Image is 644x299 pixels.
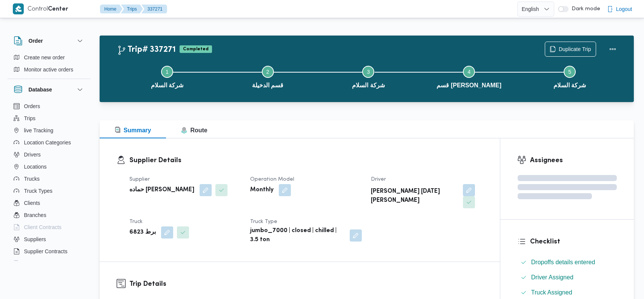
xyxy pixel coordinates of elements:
[437,81,501,90] span: قسم [PERSON_NAME]
[518,256,617,268] button: Dropoffs details entered
[180,45,212,53] span: Completed
[520,57,620,96] button: شركة السلام
[24,126,54,135] span: live Tracking
[29,85,52,94] h3: Database
[117,57,218,96] button: شركة السلام
[11,257,88,270] button: Devices
[129,155,483,166] h3: Supplier Details
[24,174,40,183] span: Trucks
[14,36,85,45] button: Order
[569,6,600,12] span: Dark mode
[266,69,269,75] span: 2
[518,287,617,299] button: Truck Assigned
[568,69,571,75] span: 5
[11,124,88,136] button: live Tracking
[8,100,91,264] div: Database
[24,186,52,195] span: Truck Types
[129,177,150,182] span: Supplier
[181,127,207,133] span: Route
[217,57,318,96] button: قسم الدخيلة
[11,173,88,185] button: Trucks
[24,247,68,256] span: Supplier Contracts
[29,36,43,45] h3: Order
[371,187,458,205] b: [PERSON_NAME] [DATE] [PERSON_NAME]
[24,138,71,147] span: Location Categories
[467,69,470,75] span: 4
[530,237,617,247] h3: Checklist
[24,102,40,111] span: Orders
[129,219,143,224] span: Truck
[8,51,91,79] div: Order
[11,209,88,221] button: Branches
[605,42,620,57] button: Actions
[250,186,274,195] b: Monthly
[117,45,176,55] h2: Trip# 337271
[24,162,47,171] span: Locations
[129,186,194,195] b: حماده [PERSON_NAME]
[11,51,88,64] button: Create new order
[141,5,167,14] button: 337271
[129,228,156,237] b: برط 6823
[183,47,209,51] b: Completed
[531,274,573,280] span: Driver Assigned
[24,198,40,208] span: Clients
[11,136,88,149] button: Location Categories
[250,219,277,224] span: Truck Type
[559,45,591,54] span: Duplicate Trip
[518,271,617,284] button: Driver Assigned
[14,85,85,94] button: Database
[24,150,41,159] span: Drivers
[11,197,88,209] button: Clients
[115,127,151,133] span: Summary
[371,177,386,182] span: Driver
[531,288,572,297] span: Truck Assigned
[553,81,586,90] span: شركة السلام
[250,177,294,182] span: Operation Model
[531,259,595,265] span: Dropoffs details entered
[367,69,370,75] span: 3
[11,221,88,233] button: Client Contracts
[24,211,46,220] span: Branches
[13,3,24,14] img: X8yXhbKr1z7QwAAAABJRU5ErkJggg==
[24,114,36,123] span: Trips
[24,53,65,62] span: Create new order
[11,233,88,245] button: Suppliers
[11,245,88,257] button: Supplier Contracts
[24,65,74,74] span: Monitor active orders
[151,81,183,90] span: شركة السلام
[352,81,384,90] span: شركة السلام
[252,81,283,90] span: قسم الدخيلة
[616,5,632,14] span: Logout
[419,57,520,96] button: قسم [PERSON_NAME]
[531,273,573,282] span: Driver Assigned
[250,226,344,245] b: jumbo_7000 | closed | chilled | 3.5 ton
[604,2,635,17] button: Logout
[11,100,88,112] button: Orders
[166,69,169,75] span: 1
[11,185,88,197] button: Truck Types
[318,57,419,96] button: شركة السلام
[11,161,88,173] button: Locations
[11,64,88,76] button: Monitor active orders
[24,235,46,244] span: Suppliers
[11,149,88,161] button: Drivers
[545,42,596,57] button: Duplicate Trip
[24,223,62,232] span: Client Contracts
[11,112,88,124] button: Trips
[24,259,43,268] span: Devices
[530,155,617,166] h3: Assignees
[531,289,572,296] span: Truck Assigned
[531,258,595,267] span: Dropoffs details entered
[121,5,143,14] button: Trips
[129,279,483,289] h3: Trip Details
[100,5,123,14] button: Home
[48,6,68,12] b: Center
